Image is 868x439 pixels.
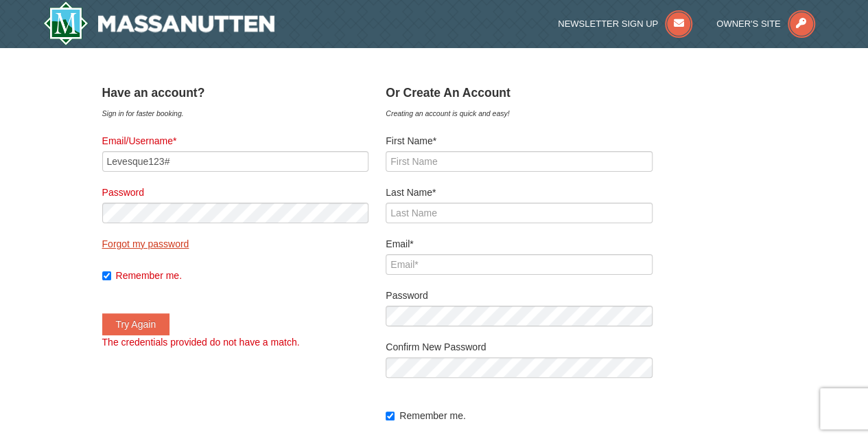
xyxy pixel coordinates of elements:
[386,185,653,199] label: Last Name*
[102,313,170,335] button: Try Again
[386,237,653,251] label: Email*
[102,134,369,148] label: Email/Username*
[116,269,369,282] label: Remember me.
[386,151,653,172] input: First Name
[386,86,653,100] h4: Or Create An Account
[43,1,275,45] img: Massanutten Resort Logo
[102,106,369,120] div: Sign in for faster booking.
[102,185,369,199] label: Password
[386,203,653,223] input: Last Name
[386,289,653,302] label: Password
[102,151,369,172] input: Email/Username*
[558,19,692,29] a: Newsletter Sign Up
[399,409,653,423] label: Remember me.
[102,238,189,249] a: Forgot my password
[558,19,658,29] span: Newsletter Sign Up
[716,19,781,29] span: Owner's Site
[43,1,275,45] a: Massanutten Resort
[102,337,300,348] span: The credentials provided do not have a match.
[386,340,653,354] label: Confirm New Password
[102,86,369,100] h4: Have an account?
[386,134,653,148] label: First Name*
[386,254,653,275] input: Email*
[716,19,815,29] a: Owner's Site
[386,106,653,120] div: Creating an account is quick and easy!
